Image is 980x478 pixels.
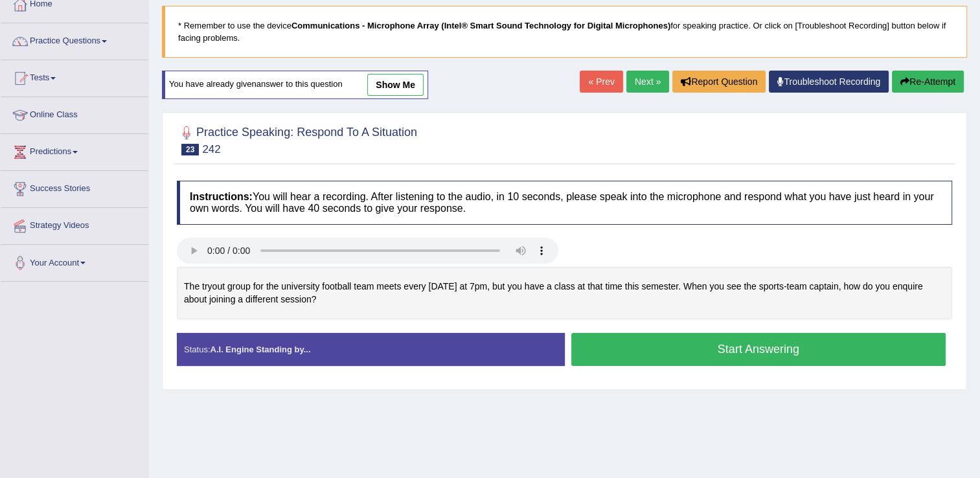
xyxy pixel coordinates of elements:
a: Your Account [1,245,148,277]
a: Troubleshoot Recording [769,71,889,93]
a: Next » [626,71,669,93]
strong: A.I. Engine Standing by... [210,345,310,354]
a: Tests [1,60,148,93]
a: Strategy Videos [1,208,148,240]
h4: You will hear a recording. After listening to the audio, in 10 seconds, please speak into the mic... [177,181,952,224]
button: Report Question [672,71,766,93]
a: « Prev [580,71,622,93]
div: You have already given answer to this question [162,71,428,99]
b: Communications - Microphone Array (Intel® Smart Sound Technology for Digital Microphones) [291,21,670,30]
small: 242 [202,143,220,155]
blockquote: * Remember to use the device for speaking practice. Or click on [Troubleshoot Recording] button b... [162,6,967,58]
div: The tryout group for the university football team meets every [DATE] at 7pm, but you have a class... [177,267,952,319]
span: 23 [181,144,199,155]
a: show me [367,74,424,96]
button: Re-Attempt [892,71,964,93]
b: Instructions: [190,191,253,202]
a: Online Class [1,97,148,130]
a: Predictions [1,134,148,166]
a: Success Stories [1,171,148,203]
a: Practice Questions [1,23,148,56]
button: Start Answering [571,333,946,366]
div: Status: [177,333,565,366]
h2: Practice Speaking: Respond To A Situation [177,123,417,155]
